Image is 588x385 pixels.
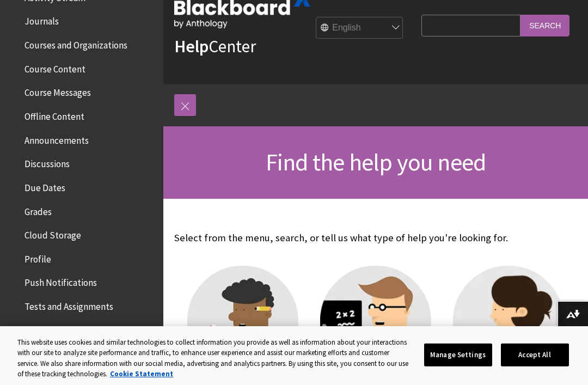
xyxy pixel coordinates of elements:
[501,344,569,366] button: Accept All
[24,84,91,99] span: Course Messages
[266,147,486,177] span: Find the help you need
[17,337,412,380] div: This website uses cookies and similar technologies to collect information you provide as well as ...
[320,266,431,377] img: Instructor
[174,231,577,245] p: Select from the menu, search, or tell us what type of help you're looking for.
[24,321,101,336] span: Common Questions
[520,15,569,36] input: Search
[174,35,256,57] a: HelpCenter
[24,226,81,241] span: Cloud Storage
[24,250,51,265] span: Profile
[24,203,52,217] span: Grades
[24,13,59,27] span: Journals
[316,17,403,39] select: Site Language Selector
[24,36,127,51] span: Courses and Organizations
[24,155,70,169] span: Discussions
[453,266,564,377] img: Administrator
[24,179,65,193] span: Due Dates
[174,35,209,57] strong: Help
[187,266,298,377] img: Student
[424,344,492,366] button: Manage Settings
[110,369,173,378] a: More information about your privacy, opens in a new tab
[24,107,84,122] span: Offline Content
[24,297,113,312] span: Tests and Assignments
[24,60,85,75] span: Course Content
[24,131,89,146] span: Announcements
[24,274,97,289] span: Push Notifications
